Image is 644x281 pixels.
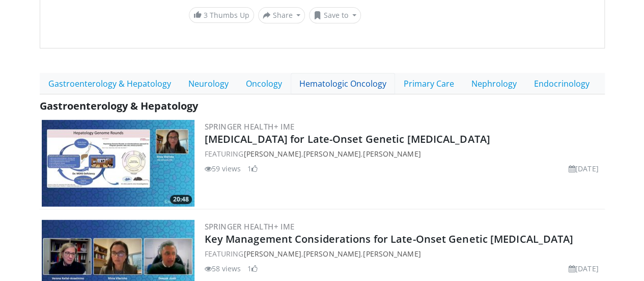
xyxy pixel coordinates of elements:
li: [DATE] [569,263,599,274]
a: Hematologic Oncology [291,73,395,94]
span: 20:48 [170,195,192,204]
img: 46d78657-f293-4587-8605-94c557fca762.300x170_q85_crop-smart_upscale.jpg [42,120,194,207]
a: Endocrinology [525,73,598,94]
li: 58 views [205,263,241,274]
a: [PERSON_NAME] [363,249,421,259]
div: FEATURING , , [205,248,603,259]
a: Oncology [237,73,291,94]
button: Save to [309,7,361,23]
a: [PERSON_NAME] [243,249,301,259]
a: [PERSON_NAME] [363,149,421,159]
li: 1 [247,163,258,174]
li: 59 views [205,163,241,174]
a: 3 Thumbs Up [189,7,254,23]
a: Key Management Considerations for Late-Onset Genetic [MEDICAL_DATA] [205,232,574,246]
span: 3 [204,10,208,20]
a: Nephrology [463,73,525,94]
a: Gastroenterology & Hepatology [40,73,180,94]
li: 1 [247,263,258,274]
a: Primary Care [395,73,463,94]
button: Share [258,7,305,23]
a: [PERSON_NAME] [243,149,301,159]
a: [PERSON_NAME] [303,249,361,259]
div: FEATURING , , [205,148,603,159]
li: [DATE] [569,163,599,174]
a: [MEDICAL_DATA] for Late-Onset Genetic [MEDICAL_DATA] [205,132,490,146]
a: Springer Health+ IME [205,221,295,232]
a: Neurology [180,73,237,94]
a: [PERSON_NAME] [303,149,361,159]
span: Gastroenterology & Hepatology [40,99,198,113]
a: Springer Health+ IME [205,121,295,132]
a: 20:48 [42,120,194,207]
